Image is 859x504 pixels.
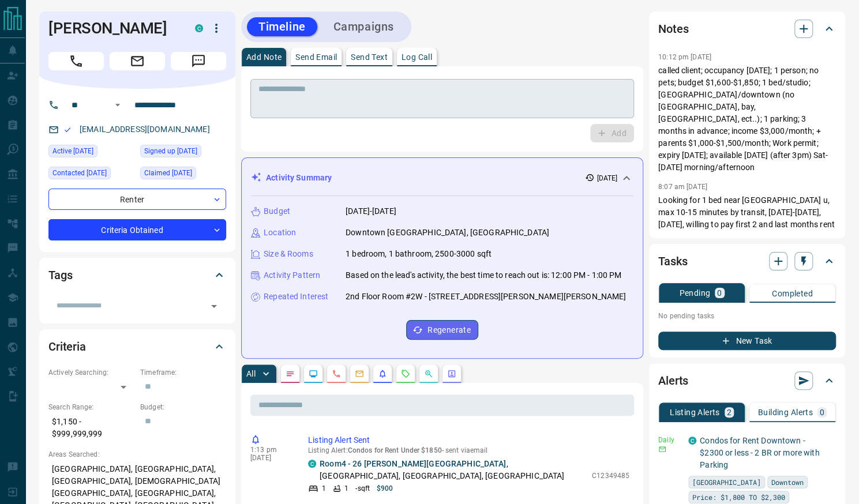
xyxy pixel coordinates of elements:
[320,458,586,482] p: , [GEOGRAPHIC_DATA], [GEOGRAPHIC_DATA], [GEOGRAPHIC_DATA]
[717,289,722,297] p: 0
[322,17,406,36] button: Campaigns
[346,269,621,281] p: Based on the lead's activity, the best time to reach out is: 12:00 PM - 1:00 PM
[346,227,549,239] p: Downtown [GEOGRAPHIC_DATA], [GEOGRAPHIC_DATA]
[406,320,478,340] button: Regenerate
[355,369,364,378] svg: Emails
[309,369,318,378] svg: Lead Browsing Activity
[140,367,226,378] p: Timeframe:
[670,408,720,416] p: Listing Alerts
[264,205,290,217] p: Budget
[771,476,804,488] span: Downtown
[772,289,813,298] p: Completed
[700,436,819,469] a: Condos for Rent Downtown - $2300 or less - 2 BR or more with Parking
[63,126,72,134] svg: Email Valid
[658,20,688,38] h2: Notes
[402,53,432,61] p: Log Call
[264,269,320,281] p: Activity Pattern
[48,412,134,443] p: $1,150 - $999,999,999
[344,483,348,494] p: 1
[346,291,626,303] p: 2nd Floor Room #2W - [STREET_ADDRESS][PERSON_NAME][PERSON_NAME]
[658,53,711,61] p: 10:12 pm [DATE]
[48,337,86,356] h2: Criteria
[401,369,410,378] svg: Requests
[597,173,617,183] p: [DATE]
[308,460,316,468] div: condos.ca
[658,247,836,275] div: Tasks
[48,189,226,210] div: Renter
[424,369,433,378] svg: Opportunities
[48,261,226,289] div: Tags
[658,435,681,445] p: Daily
[295,53,337,61] p: Send Email
[692,476,761,488] span: [GEOGRAPHIC_DATA]
[206,298,222,314] button: Open
[592,471,629,481] p: C12349485
[110,52,165,70] span: Email
[140,167,226,183] div: Sat Aug 16 2025
[52,167,107,179] span: Contacted [DATE]
[658,445,666,453] svg: Email
[679,289,710,297] p: Pending
[48,333,226,360] div: Criteria
[286,369,295,378] svg: Notes
[266,172,332,184] p: Activity Summary
[48,266,72,284] h2: Tags
[658,65,836,174] p: called client; occupancy [DATE]; 1 person; no pets; budget $1,600-$1,850; 1 bed/studio; [GEOGRAPH...
[250,446,291,454] p: 1:13 pm
[351,53,388,61] p: Send Text
[246,53,282,61] p: Add Note
[140,402,226,412] p: Budget:
[378,369,387,378] svg: Listing Alerts
[48,449,226,460] p: Areas Searched:
[658,194,836,231] p: Looking for 1 bed near [GEOGRAPHIC_DATA] u, max 10-15 minutes by transit, [DATE]-[DATE], [DATE], ...
[346,205,396,217] p: [DATE]-[DATE]
[320,459,506,468] a: Room4 - 26 [PERSON_NAME][GEOGRAPHIC_DATA]
[250,454,291,462] p: [DATE]
[692,491,785,503] span: Price: $1,800 TO $2,300
[144,145,197,157] span: Signed up [DATE]
[52,145,93,157] span: Active [DATE]
[111,98,125,112] button: Open
[264,248,313,260] p: Size & Rooms
[658,307,836,325] p: No pending tasks
[247,17,317,36] button: Timeline
[48,145,134,161] div: Tue Aug 12 2025
[658,332,836,350] button: New Task
[80,125,210,134] a: [EMAIL_ADDRESS][DOMAIN_NAME]
[48,19,178,37] h1: [PERSON_NAME]
[171,52,226,70] span: Message
[377,483,393,494] p: $900
[355,483,370,494] p: - sqft
[758,408,813,416] p: Building Alerts
[658,183,707,191] p: 8:07 am [DATE]
[48,167,134,183] div: Sat Aug 16 2025
[264,227,296,239] p: Location
[447,369,456,378] svg: Agent Actions
[322,483,326,494] p: 1
[140,145,226,161] div: Tue May 28 2019
[195,24,203,32] div: condos.ca
[48,219,226,240] div: Criteria Obtained
[251,167,633,189] div: Activity Summary[DATE]
[48,402,134,412] p: Search Range:
[658,371,688,390] h2: Alerts
[348,446,442,454] span: Condos for Rent Under $1850
[332,369,341,378] svg: Calls
[658,15,836,43] div: Notes
[658,252,687,270] h2: Tasks
[264,291,328,303] p: Repeated Interest
[144,167,192,179] span: Claimed [DATE]
[48,52,104,70] span: Call
[727,408,732,416] p: 2
[48,367,134,378] p: Actively Searching:
[308,434,629,446] p: Listing Alert Sent
[688,437,696,445] div: condos.ca
[246,370,256,378] p: All
[308,446,629,454] p: Listing Alert : - sent via email
[658,367,836,394] div: Alerts
[820,408,824,416] p: 0
[346,248,492,260] p: 1 bedroom, 1 bathroom, 2500-3000 sqft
